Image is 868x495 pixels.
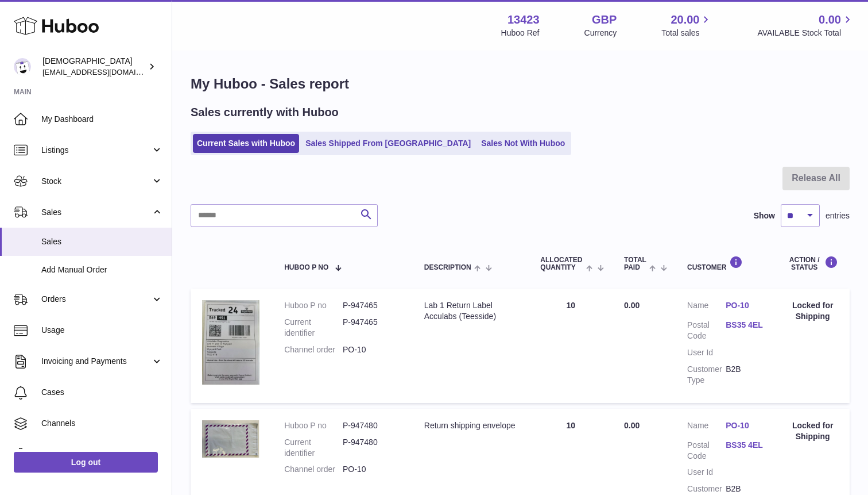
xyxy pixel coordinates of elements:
div: [DEMOGRAPHIC_DATA] [42,56,146,78]
span: Cases [41,387,163,398]
span: Huboo P no [284,264,328,271]
span: 20.00 [671,12,699,28]
dt: Name [687,420,726,434]
dd: P-947465 [343,317,401,339]
dt: User Id [687,467,726,478]
span: Add Manual Order [41,264,163,275]
strong: 13423 [507,12,540,28]
div: Lab 1 Return Label Acculabs (Teesside) [424,300,518,322]
span: Channels [41,418,163,429]
dt: Huboo P no [284,420,343,431]
span: 0.00 [819,12,841,28]
span: Total sales [661,28,712,39]
span: ALLOCATED Quantity [540,256,583,271]
h2: Sales currently with Huboo [191,105,339,120]
a: 20.00 Total sales [661,12,712,39]
span: 0.00 [624,421,640,430]
img: olgazyuz@outlook.com [14,58,31,75]
a: Sales Not With Huboo [477,134,569,153]
td: 10 [529,289,613,402]
div: Currency [584,28,617,39]
div: Locked for Shipping [787,420,838,442]
dd: B2B [726,364,764,386]
div: Action / Status [787,256,838,271]
dt: Huboo P no [284,300,343,311]
h1: My Huboo - Sales report [191,75,850,93]
span: Listings [41,145,151,156]
span: [EMAIL_ADDRESS][DOMAIN_NAME] [42,67,169,76]
a: BS35 4EL [726,320,764,331]
dt: Customer Type [687,364,726,386]
span: Sales [41,207,151,218]
span: My Dashboard [41,114,163,125]
dd: PO-10 [343,344,401,355]
dd: PO-10 [343,464,401,475]
a: PO-10 [726,300,764,311]
dt: Postal Code [687,440,726,462]
dd: P-947480 [343,437,401,459]
span: Sales [41,236,163,247]
dt: Channel order [284,344,343,355]
dt: Current identifier [284,437,343,459]
a: Log out [14,452,158,473]
dd: P-947480 [343,420,401,431]
a: PO-10 [726,420,764,431]
span: 0.00 [624,301,640,310]
a: 0.00 AVAILABLE Stock Total [757,12,854,39]
span: Usage [41,325,163,336]
span: Orders [41,294,151,305]
div: Customer [687,256,764,271]
div: Locked for Shipping [787,300,838,322]
img: 1707603414.png [202,420,259,458]
div: Return shipping envelope [424,420,518,431]
dt: User Id [687,347,726,358]
div: Huboo Ref [501,28,540,39]
dt: Name [687,300,726,314]
a: BS35 4EL [726,440,764,451]
span: Stock [41,176,151,187]
label: Show [754,210,775,221]
span: Invoicing and Payments [41,356,151,367]
a: Current Sales with Huboo [193,134,299,153]
span: AVAILABLE Stock Total [757,28,854,39]
strong: GBP [592,12,617,28]
span: Total paid [624,256,646,271]
dt: Current identifier [284,317,343,339]
dt: Postal Code [687,320,726,341]
dd: P-947465 [343,300,401,311]
span: entries [826,210,850,221]
span: Description [424,264,471,271]
a: Sales Shipped From [GEOGRAPHIC_DATA] [301,134,475,153]
img: 1707561912.png [202,300,259,384]
dt: Channel order [284,464,343,475]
